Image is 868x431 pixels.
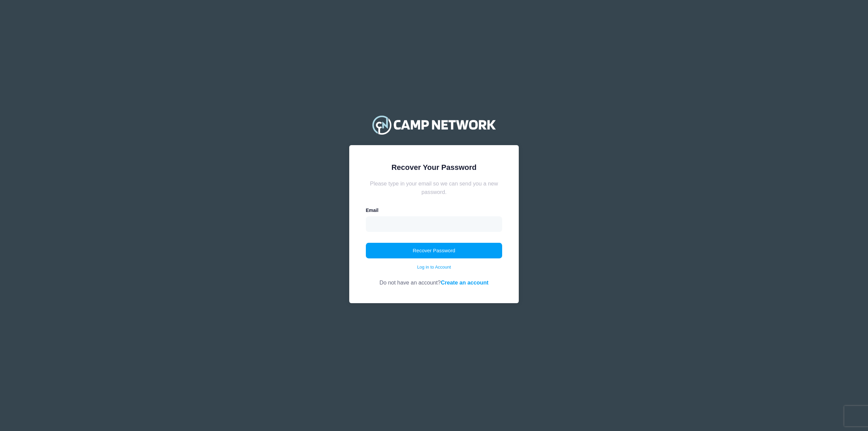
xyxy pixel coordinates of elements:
a: Log in to Account [417,264,451,271]
div: Please type in your email so we can send you a new password. [366,179,502,196]
a: Create an account [441,279,489,286]
label: Email [366,207,378,214]
img: Camp Network [369,111,499,138]
div: Do not have an account? [366,271,502,287]
div: Recover Your Password [366,162,502,173]
button: Recover Password [366,243,502,258]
